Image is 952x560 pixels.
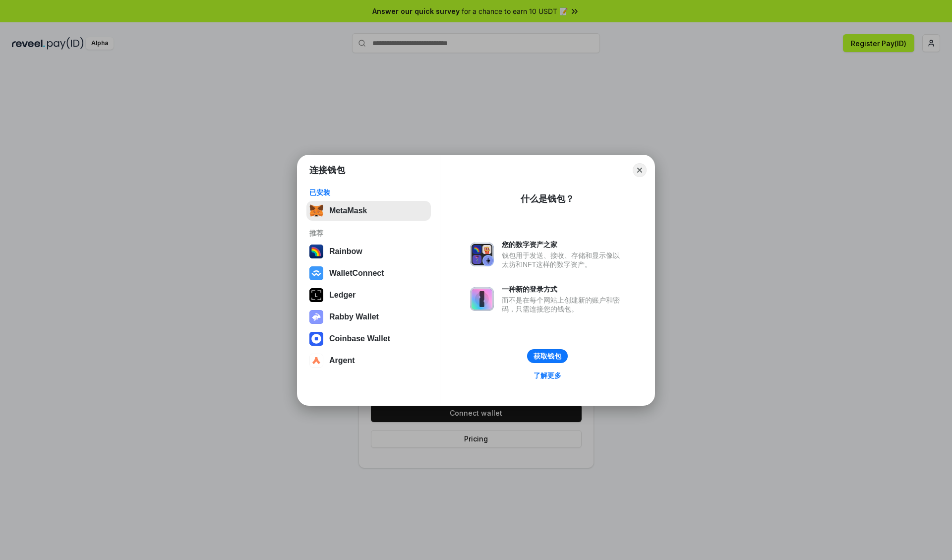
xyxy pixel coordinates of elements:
[329,334,390,343] div: Coinbase Wallet
[329,206,367,215] div: MetaMask
[306,329,431,349] button: Coinbase Wallet
[527,349,568,363] button: 获取钱包
[534,352,561,361] div: 获取钱包
[306,242,431,261] button: Rainbow
[309,204,323,218] img: svg+xml,%3Csvg%20fill%3D%22none%22%20height%3D%2233%22%20viewBox%3D%220%200%2035%2033%22%20width%...
[502,240,625,249] div: 您的数字资产之家
[309,266,323,280] img: svg+xml,%3Csvg%20width%3D%2228%22%20height%3D%2228%22%20viewBox%3D%220%200%2028%2028%22%20fill%3D...
[309,332,323,346] img: svg+xml,%3Csvg%20width%3D%2228%22%20height%3D%2228%22%20viewBox%3D%220%200%2028%2028%22%20fill%3D...
[309,229,428,238] div: 推荐
[502,285,625,294] div: 一种新的登录方式
[470,287,494,311] img: svg+xml,%3Csvg%20xmlns%3D%22http%3A%2F%2Fwww.w3.org%2F2000%2Fsvg%22%20fill%3D%22none%22%20viewBox...
[309,245,323,258] img: svg+xml,%3Csvg%20width%3D%22120%22%20height%3D%22120%22%20viewBox%3D%220%200%20120%20120%22%20fil...
[309,288,323,302] img: svg+xml,%3Csvg%20xmlns%3D%22http%3A%2F%2Fwww.w3.org%2F2000%2Fsvg%22%20width%3D%2228%22%20height%3...
[470,243,494,266] img: svg+xml,%3Csvg%20xmlns%3D%22http%3A%2F%2Fwww.w3.org%2F2000%2Fsvg%22%20fill%3D%22none%22%20viewBox...
[329,269,384,278] div: WalletConnect
[309,354,323,368] img: svg+xml,%3Csvg%20width%3D%2228%22%20height%3D%2228%22%20viewBox%3D%220%200%2028%2028%22%20fill%3D...
[306,263,431,283] button: WalletConnect
[633,163,647,177] button: Close
[309,164,345,176] h1: 连接钱包
[502,251,625,269] div: 钱包用于发送、接收、存储和显示像以太坊和NFT这样的数字资产。
[309,310,323,324] img: svg+xml,%3Csvg%20xmlns%3D%22http%3A%2F%2Fwww.w3.org%2F2000%2Fsvg%22%20fill%3D%22none%22%20viewBox...
[502,296,625,313] div: 而不是在每个网站上创建新的账户和密码，只需连接您的钱包。
[306,285,431,305] button: Ledger
[329,312,379,321] div: Rabby Wallet
[329,291,356,300] div: Ledger
[306,201,431,221] button: MetaMask
[306,307,431,327] button: Rabby Wallet
[306,351,431,371] button: Argent
[309,188,428,197] div: 已安装
[521,193,574,205] div: 什么是钱包？
[534,371,561,380] div: 了解更多
[329,356,355,365] div: Argent
[329,247,362,256] div: Rainbow
[528,369,567,382] a: 了解更多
